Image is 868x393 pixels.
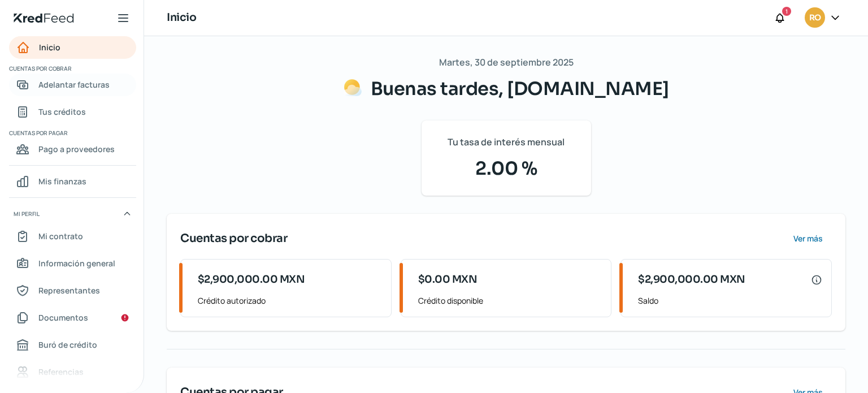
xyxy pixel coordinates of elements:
a: Inicio [9,36,136,59]
h1: Inicio [167,10,196,26]
span: Martes, 30 de septiembre 2025 [439,54,574,71]
span: Cuentas por cobrar [180,230,287,247]
a: Adelantar facturas [9,74,136,96]
a: Mi contrato [9,225,136,248]
a: Buró de crédito [9,334,136,356]
a: Referencias [9,361,136,383]
span: Tu tasa de interés mensual [448,134,565,150]
span: Documentos [38,310,88,325]
a: Información general [9,252,136,275]
span: Mi contrato [38,229,83,243]
span: Cuentas por pagar [9,128,134,138]
span: Saldo [638,293,822,308]
span: Buenas tardes, [DOMAIN_NAME] [371,77,669,100]
span: Pago a proveedores [38,142,115,156]
a: Documentos [9,306,136,329]
a: Pago a proveedores [9,138,136,161]
span: Representantes [38,283,100,297]
span: 1 [785,6,788,16]
span: 2.00 % [435,155,578,182]
span: Mi perfil [14,209,40,219]
a: Mis finanzas [9,170,136,193]
span: Adelantar facturas [38,77,110,92]
a: Tus créditos [9,101,136,123]
span: Inicio [39,40,60,54]
span: Referencias [38,365,84,379]
span: $0.00 MXN [418,272,478,287]
span: Cuentas por cobrar [9,63,134,74]
span: RO [809,11,821,25]
span: Mis finanzas [38,174,86,188]
span: Tus créditos [38,105,86,119]
span: Buró de crédito [38,338,97,352]
span: Ver más [793,235,823,243]
span: Información general [38,256,115,270]
img: Saludos [344,79,362,97]
span: $2,900,000.00 MXN [198,272,305,287]
a: Representantes [9,279,136,302]
span: $2,900,000.00 MXN [638,272,745,287]
button: Ver más [784,227,832,250]
span: Crédito autorizado [198,293,382,308]
span: Crédito disponible [418,293,602,308]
